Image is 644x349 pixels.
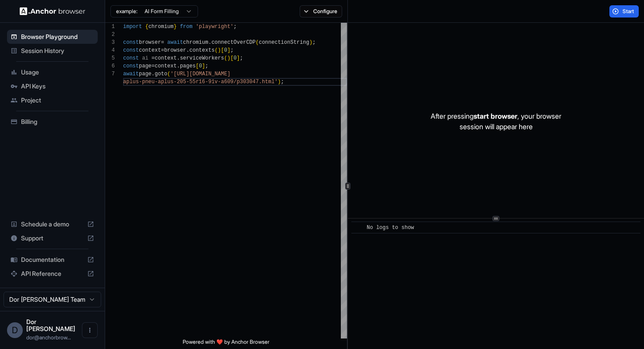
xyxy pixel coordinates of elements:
[139,39,161,46] span: browser
[164,47,186,53] span: browser
[7,30,98,44] div: Browser Playground
[21,82,94,91] span: API Keys
[26,334,71,341] span: dor@anchorbrowser.io
[123,24,142,30] span: import
[123,39,139,46] span: const
[199,63,202,69] span: 0
[20,7,85,15] img: Anchor Logo
[227,55,230,61] span: )
[623,8,635,15] span: Start
[21,255,84,264] span: Documentation
[21,269,84,278] span: API Reference
[123,63,139,69] span: const
[278,79,281,85] span: )
[105,62,115,70] div: 6
[180,63,196,69] span: pages
[142,55,148,61] span: ai
[167,71,170,77] span: (
[221,47,224,53] span: [
[7,79,98,93] div: API Keys
[139,63,152,69] span: page
[237,55,240,61] span: ]
[7,115,98,129] div: Billing
[21,117,94,126] span: Billing
[224,55,227,61] span: (
[21,220,84,229] span: Schedule a demo
[474,112,517,120] span: start browser
[105,54,115,62] div: 5
[186,47,189,53] span: .
[234,55,237,61] span: 0
[431,111,561,132] p: After pressing , your browser session will appear here
[227,47,230,53] span: ]
[7,44,98,58] div: Session History
[212,39,256,46] span: connectOverCDP
[281,79,284,85] span: ;
[82,322,98,338] button: Open menu
[152,63,155,69] span: =
[215,47,218,53] span: (
[155,55,177,61] span: context
[356,223,360,232] span: ​
[145,24,148,30] span: {
[189,47,215,53] span: contexts
[21,234,84,243] span: Support
[123,71,139,77] span: await
[183,338,269,349] span: Powered with ❤️ by Anchor Browser
[256,39,259,46] span: (
[177,55,180,61] span: .
[218,47,221,53] span: )
[152,71,155,77] span: .
[7,322,23,338] div: D
[300,5,342,18] button: Configure
[180,55,224,61] span: serviceWorkers
[367,225,414,231] span: No logs to show
[234,24,237,30] span: ;
[183,39,209,46] span: chromium
[170,71,230,77] span: '[URL][DOMAIN_NAME]
[609,5,639,18] button: Start
[21,32,94,41] span: Browser Playground
[7,217,98,231] div: Schedule a demo
[167,39,183,46] span: await
[7,65,98,79] div: Usage
[230,47,234,53] span: ;
[240,55,243,61] span: ;
[105,23,115,31] div: 1
[173,24,177,30] span: }
[196,24,234,30] span: 'playwright'
[123,47,139,53] span: const
[309,39,312,46] span: )
[116,8,138,15] span: example:
[155,63,177,69] span: context
[123,55,139,61] span: const
[259,39,309,46] span: connectionString
[105,70,115,78] div: 7
[205,63,208,69] span: ;
[180,24,193,30] span: from
[139,71,152,77] span: page
[26,318,75,332] span: Dor Dankner
[7,93,98,107] div: Project
[21,68,94,77] span: Usage
[21,96,94,105] span: Project
[105,46,115,54] div: 4
[155,71,167,77] span: goto
[161,47,164,53] span: =
[7,253,98,267] div: Documentation
[230,55,234,61] span: [
[105,39,115,46] div: 3
[196,63,199,69] span: [
[7,231,98,245] div: Support
[21,46,94,55] span: Session History
[7,267,98,281] div: API Reference
[177,63,180,69] span: .
[123,79,278,85] span: aplus-pneu-aplus-205-55r16-91v-a609/p303047.html'
[105,31,115,39] div: 2
[224,47,227,53] span: 0
[312,39,315,46] span: ;
[202,63,205,69] span: ]
[208,39,211,46] span: .
[152,55,155,61] span: =
[149,24,174,30] span: chromium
